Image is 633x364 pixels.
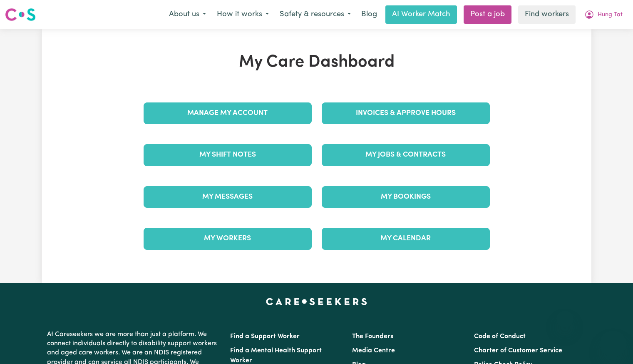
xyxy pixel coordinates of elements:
a: My Jobs & Contracts [322,144,490,166]
a: My Bookings [322,186,490,208]
a: Invoices & Approve Hours [322,102,490,124]
a: Charter of Customer Service [474,347,562,354]
iframe: Button to launch messaging window [600,331,626,357]
a: Blog [356,5,382,24]
button: About us [164,6,211,23]
img: Careseekers logo [5,7,36,22]
a: Post a job [464,5,511,24]
a: Code of Conduct [474,333,526,340]
a: Careseekers home page [266,298,367,305]
a: My Calendar [322,228,490,249]
a: Find workers [518,5,576,24]
a: The Founders [352,333,393,340]
iframe: Close message [556,311,573,327]
a: Media Centre [352,347,395,354]
a: Find a Support Worker [230,333,300,340]
a: My Messages [144,186,312,208]
a: Find a Mental Health Support Worker [230,347,322,364]
a: My Shift Notes [144,144,312,166]
a: Manage My Account [144,102,312,124]
h1: My Care Dashboard [139,52,495,72]
a: AI Worker Match [385,5,457,24]
a: My Workers [144,228,312,249]
button: How it works [211,6,274,23]
a: Careseekers logo [5,5,36,24]
button: My Account [579,6,628,23]
button: Safety & resources [274,6,356,23]
span: Hung Tat [598,10,623,20]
